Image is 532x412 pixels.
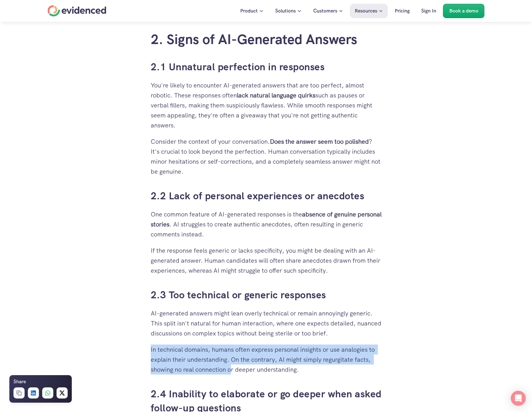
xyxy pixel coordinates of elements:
a: 2.2 Lack of personal experiences or anecdotes [151,189,364,202]
a: Book a demo [443,4,485,18]
div: Open Intercom Messenger [511,391,526,406]
a: 2.3 Too technical or generic responses [151,288,326,301]
p: Book a demo [449,7,478,15]
p: Customers [313,7,337,15]
strong: lack natural language quirks [237,91,315,99]
p: If the response feels generic or lacks specificity, you might be dealing with an AI-generated ans... [151,246,382,275]
h6: Share [13,378,26,386]
a: Sign In [417,4,441,18]
p: Solutions [275,7,296,15]
p: Sign In [421,7,436,15]
a: 2.1 Unnatural perfection in responses [151,60,325,73]
p: Pricing [395,7,410,15]
p: One common feature of AI-generated responses is the . AI struggles to create authentic anecdotes,... [151,209,382,239]
a: Pricing [390,4,414,18]
a: Home [48,5,106,17]
strong: Does the answer seem too polished [270,137,369,146]
strong: absence of genuine personal stories [151,210,383,228]
p: Resources [355,7,377,15]
p: You're likely to encounter AI-generated answers that are too perfect, almost robotic. These respo... [151,80,382,130]
p: AI-generated answers might lean overly technical or remain annoyingly generic. This split isn't n... [151,308,382,338]
p: Product [240,7,258,15]
p: Consider the context of your conversation. ? It's crucial to look beyond the perfection. Human co... [151,137,382,176]
p: In technical domains, humans often express personal insights or use analogies to explain their un... [151,345,382,375]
